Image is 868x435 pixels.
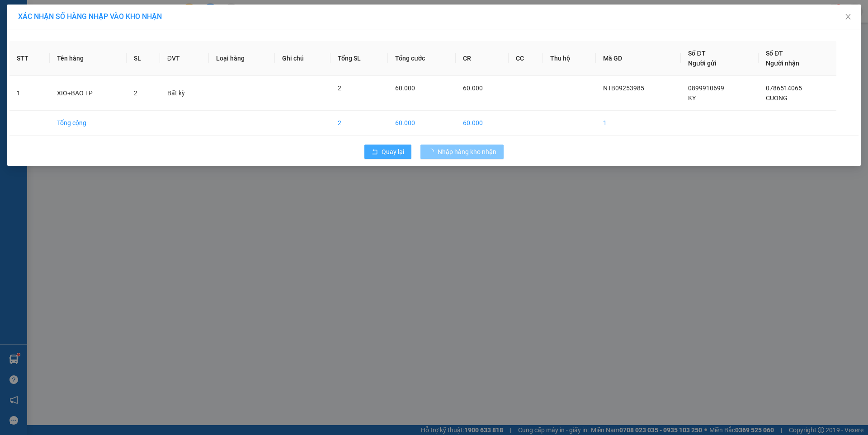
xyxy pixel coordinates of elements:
[18,12,162,21] span: XÁC NHẬN SỐ HÀNG NHẬP VÀO KHO NHẬN
[134,89,137,97] span: 2
[50,41,127,76] th: Tên hàng
[5,50,53,67] b: QL51, PPhước Trung, TPBà Rịa
[766,94,788,102] span: CUONG
[509,41,543,76] th: CC
[62,38,120,48] li: VP 167 QL13
[688,60,717,67] span: Người gửi
[50,111,127,136] td: Tổng cộng
[338,84,341,92] span: 2
[456,41,509,76] th: CR
[428,149,438,155] span: loading
[463,84,483,92] span: 60.000
[382,147,404,157] span: Quay lại
[596,41,681,76] th: Mã GD
[420,145,504,159] button: Nhập hàng kho nhận
[543,41,596,76] th: Thu hộ
[5,38,62,48] li: VP Hàng Bà Rịa
[596,111,681,136] td: 1
[62,50,69,56] span: environment
[766,50,783,57] span: Số ĐT
[5,5,36,36] img: logo.jpg
[388,111,456,136] td: 60.000
[5,5,131,22] li: Hoa Mai
[330,41,388,76] th: Tổng SL
[364,145,411,159] button: rollbackQuay lại
[50,76,127,111] td: XIO+BAO TP
[330,111,388,136] td: 2
[844,13,852,20] span: close
[688,94,696,102] span: KY
[9,41,50,76] th: STT
[688,84,724,92] span: 0899910699
[372,149,378,156] span: rollback
[160,41,209,76] th: ĐVT
[603,84,644,92] span: NTB09253985
[456,111,509,136] td: 60.000
[688,50,705,57] span: Số ĐT
[9,76,50,111] td: 1
[160,76,209,111] td: Bất kỳ
[209,41,275,76] th: Loại hàng
[388,41,456,76] th: Tổng cước
[5,50,11,56] span: environment
[766,84,802,92] span: 0786514065
[438,147,496,157] span: Nhập hàng kho nhận
[835,5,861,30] button: Close
[127,41,160,76] th: SL
[766,60,799,67] span: Người nhận
[395,84,415,92] span: 60.000
[275,41,330,76] th: Ghi chú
